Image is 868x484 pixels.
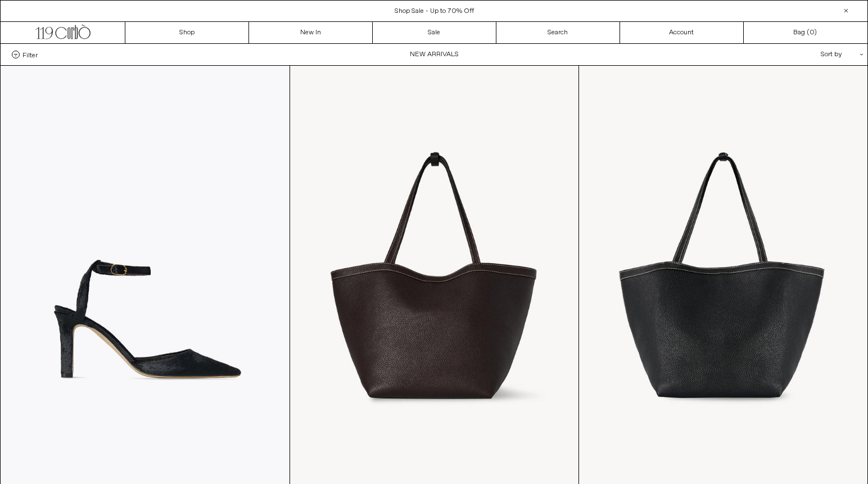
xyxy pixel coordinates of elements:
[810,28,817,38] span: )
[22,51,38,58] span: Filter
[395,7,474,16] a: Shop Sale - Up to 70% Off
[810,28,814,37] span: 0
[744,22,867,43] a: Bag ()
[755,44,856,65] div: Sort by
[373,22,496,43] a: Sale
[125,22,249,43] a: Shop
[249,22,373,43] a: New In
[620,22,744,43] a: Account
[496,22,620,43] a: Search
